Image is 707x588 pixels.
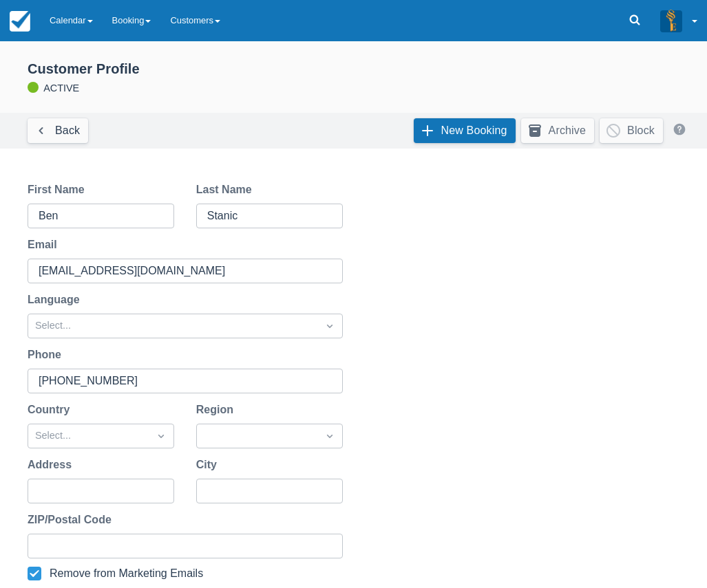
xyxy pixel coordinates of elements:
label: Address [28,457,77,473]
button: Archive [521,118,594,143]
label: Country [28,402,75,418]
div: ACTIVE [11,61,696,96]
div: Remove from Marketing Emails [50,567,203,580]
label: Language [28,292,85,308]
a: Back [28,118,88,143]
button: Block [600,118,663,143]
label: Phone [28,347,67,363]
span: Dropdown icon [323,429,337,443]
a: New Booking [414,118,516,143]
label: Last Name [196,182,257,198]
div: Select... [35,318,310,334]
span: Dropdown icon [323,319,337,333]
label: First Name [28,182,90,198]
img: A3 [660,10,682,32]
label: ZIP/Postal Code [28,512,117,528]
label: City [196,457,222,473]
label: Email [28,237,63,253]
div: Customer Profile [28,61,696,78]
img: checkfront-main-nav-mini-logo.png [10,11,30,32]
label: Region [196,402,239,418]
span: Dropdown icon [154,429,168,443]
